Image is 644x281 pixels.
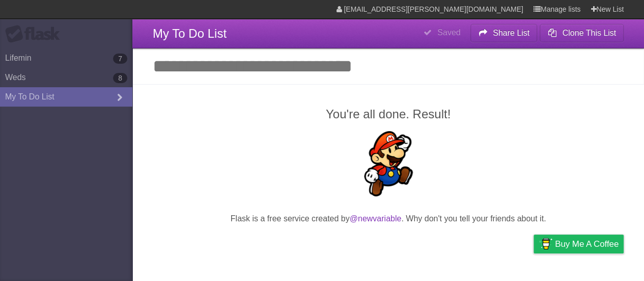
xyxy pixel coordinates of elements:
span: My To Do List [153,27,227,40]
div: Flask [5,25,66,43]
a: @newvariable [350,214,402,223]
button: Share List [470,24,538,42]
h2: You're all done. Result! [153,105,624,123]
b: 7 [113,54,127,64]
img: Buy me a coffee [539,235,552,252]
button: Clone This List [540,24,624,42]
p: Flask is a free service created by . Why don't you tell your friends about it. [153,213,624,225]
iframe: X Post Button [370,238,407,252]
b: Saved [437,28,460,37]
b: Clone This List [562,29,616,37]
span: Buy me a coffee [555,235,619,253]
b: Share List [493,29,529,37]
b: 8 [113,73,127,83]
img: Super Mario [356,131,421,196]
a: Buy me a coffee [534,235,624,253]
